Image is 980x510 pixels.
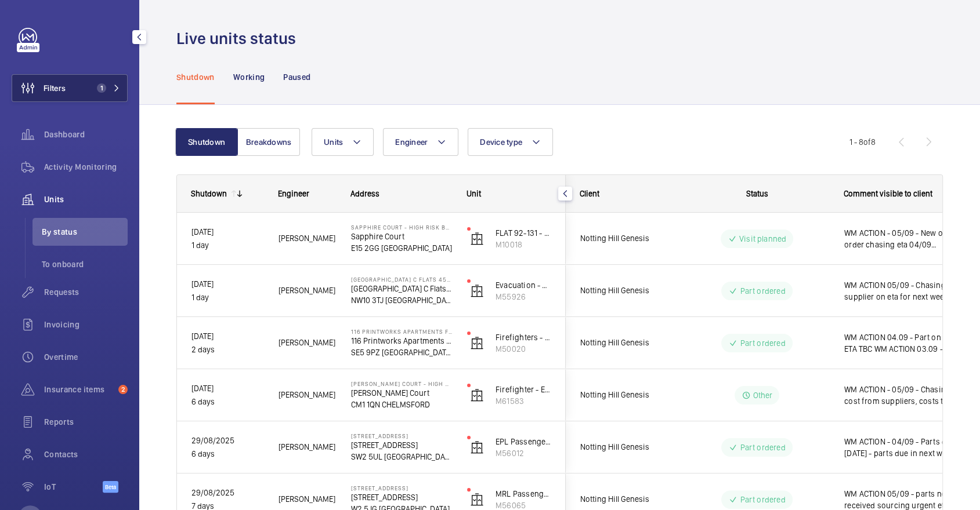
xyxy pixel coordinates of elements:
[496,239,551,250] p: M10018
[468,128,553,156] button: Device type
[351,242,452,254] p: E15 2GG [GEOGRAPHIC_DATA]
[233,71,265,83] p: Working
[580,493,670,506] span: Notting Hill Genesis
[176,71,215,83] p: Shutdown
[283,71,310,83] p: Paused
[175,128,238,156] button: Shutdown
[480,137,522,147] span: Device type
[279,388,336,402] span: [PERSON_NAME]
[844,384,964,407] span: WM ACTION - 05/09 - Chasing cost from suppliers, costs to be issued [DATE] - survey carried out v...
[351,294,452,306] p: NW10 3TJ [GEOGRAPHIC_DATA]
[351,380,452,387] p: [PERSON_NAME] Court - High Risk Building
[470,232,484,246] img: elevator.svg
[44,319,128,330] span: Invoicing
[351,347,452,358] p: SE5 9PZ [GEOGRAPHIC_DATA]
[753,389,773,401] p: Other
[44,481,103,493] span: IoT
[740,494,785,505] p: Part ordered
[496,331,551,343] p: Firefighters - EPL Flats 1-65 No 2
[191,225,263,239] p: [DATE]
[496,488,551,500] p: MRL Passenger Lift SELE
[191,395,263,409] p: 6 days
[44,449,128,460] span: Contacts
[177,421,566,473] div: Press SPACE to select this row.
[350,189,379,198] span: Address
[580,189,599,198] span: Client
[470,336,484,350] img: elevator.svg
[496,384,551,395] p: Firefighter - EPL Passenger Lift
[118,385,128,394] span: 2
[42,226,128,238] span: By status
[279,336,336,349] span: [PERSON_NAME]
[324,137,343,147] span: Units
[470,284,484,298] img: elevator.svg
[351,451,452,462] p: SW2 5UL [GEOGRAPHIC_DATA]
[191,278,263,291] p: [DATE]
[496,279,551,291] p: Evacuation - EPL No 4 Flats 45-101 R/h
[42,258,128,270] span: To onboard
[740,442,785,453] p: Part ordered
[580,232,670,245] span: Notting Hill Genesis
[279,284,336,297] span: [PERSON_NAME]
[191,382,263,395] p: [DATE]
[44,161,128,173] span: Activity Monitoring
[12,74,128,102] button: Filters1
[395,137,428,147] span: Engineer
[580,284,670,297] span: Notting Hill Genesis
[177,369,566,421] div: Press SPACE to select this row.
[844,331,964,355] span: WM ACTION 04.09 - Part on order ETA TBC WM ACTION 03.09 - Part required, supply chain currently s...
[383,128,458,156] button: Engineer
[279,232,336,245] span: [PERSON_NAME]
[863,137,871,147] span: of
[496,291,551,303] p: M55926
[191,447,263,461] p: 6 days
[351,276,452,283] p: [GEOGRAPHIC_DATA] C Flats 45-101 - High Risk Building
[470,493,484,507] img: elevator.svg
[580,388,670,402] span: Notting Hill Genesis
[191,239,263,252] p: 1 day
[740,337,785,349] p: Part ordered
[191,189,227,198] div: Shutdown
[177,265,566,317] div: Press SPACE to select this row.
[44,286,128,298] span: Requests
[191,343,263,356] p: 2 days
[44,384,114,395] span: Insurance items
[351,399,452,410] p: CM1 1QN CHELMSFORD
[44,416,128,428] span: Reports
[312,128,374,156] button: Units
[351,491,452,503] p: [STREET_ADDRESS]
[191,434,263,447] p: 29/08/2025
[844,227,964,250] span: WM ACTION - 05/09 - New on order chasing eta 04/09 Attended site found issue with safety edges 04...
[278,189,309,198] span: Engineer
[191,291,263,304] p: 1 day
[496,343,551,355] p: M50020
[351,485,452,491] p: [STREET_ADDRESS]
[103,481,118,493] span: Beta
[97,83,106,93] span: 1
[44,194,128,205] span: Units
[44,351,128,363] span: Overtime
[739,233,786,245] p: Visit planned
[496,395,551,407] p: M61583
[237,128,300,156] button: Breakdowns
[467,189,552,198] div: Unit
[844,189,932,198] span: Comment visible to client
[746,189,768,198] span: Status
[279,440,336,454] span: [PERSON_NAME]
[351,387,452,399] p: [PERSON_NAME] Court
[496,227,551,239] p: FLAT 92-131 - MRL left hand side - 10 Floors
[740,285,785,297] p: Part ordered
[351,335,452,347] p: 116 Printworks Apartments Flats 1-65
[844,279,964,303] span: WM ACTION 05/09 - Chasing supplier on eta for next week delivery 04/09 - Chasing eta for new driv...
[844,436,964,459] span: WM ACTION - 04/09 - Parts due in [DATE] - parts due in next week 02/09 - 3-5 Day for delivery 01/...
[177,317,566,369] div: Press SPACE to select this row.
[351,328,452,335] p: 116 Printworks Apartments Flats 1-65 - High Risk Building
[279,493,336,506] span: [PERSON_NAME]
[580,336,670,349] span: Notting Hill Genesis
[351,432,452,439] p: [STREET_ADDRESS]
[580,440,670,454] span: Notting Hill Genesis
[496,447,551,459] p: M56012
[470,440,484,454] img: elevator.svg
[351,283,452,294] p: [GEOGRAPHIC_DATA] C Flats 45-101
[470,388,484,402] img: elevator.svg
